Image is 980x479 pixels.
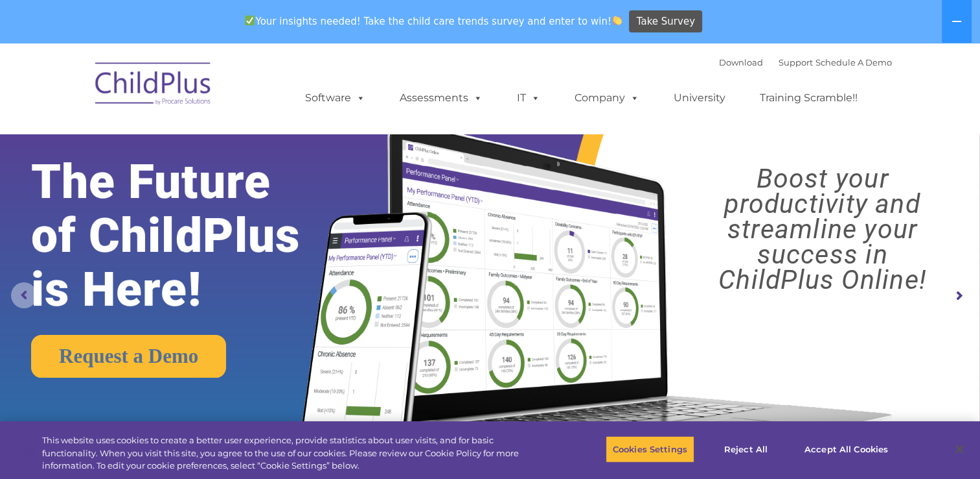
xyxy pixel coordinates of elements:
button: Reject All [705,436,786,463]
a: Software [292,85,378,111]
a: Download [719,57,763,68]
img: 👏 [612,16,622,25]
a: Request a Demo [31,335,226,378]
span: Phone number [180,139,235,149]
a: Training Scramble!! [747,85,871,111]
rs-layer: Boost your productivity and streamline your success in ChildPlus Online! [677,166,968,293]
a: IT [504,85,553,111]
img: ChildPlus by Procare Solutions [89,53,218,118]
span: Last name [180,86,220,95]
a: Schedule A Demo [815,57,892,68]
a: Take Survey [629,10,702,33]
font: | [719,57,892,68]
rs-layer: The Future of ChildPlus is Here! [31,155,344,317]
a: Company [562,85,652,111]
a: Assessments [387,85,496,111]
a: Support [779,57,813,68]
span: Your insights needed! Take the child care trends survey and enter to win! [240,8,628,34]
img: ✅ [245,16,255,25]
button: Accept All Cookies [797,436,895,463]
button: Close [945,435,974,463]
button: Cookies Settings [606,436,694,463]
span: Take Survey [637,10,695,33]
div: This website uses cookies to create a better user experience, provide statistics about user visit... [42,434,539,473]
a: University [661,85,738,111]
